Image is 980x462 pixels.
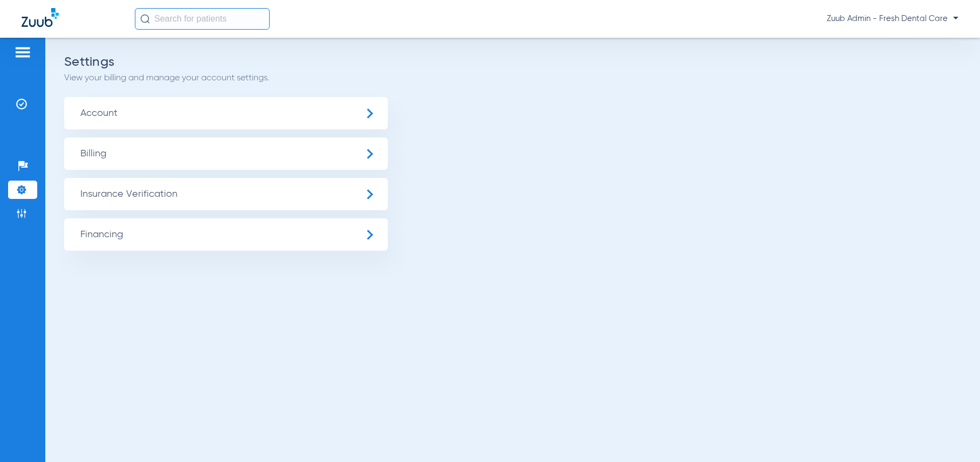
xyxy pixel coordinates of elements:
p: View your billing and manage your account settings. [64,73,961,84]
span: Account [64,97,388,129]
span: Billing [64,137,388,170]
span: Financing [64,218,388,251]
img: hamburger-icon [14,46,31,59]
span: Zuub Admin - Fresh Dental Care [827,13,958,24]
img: Search Icon [140,14,150,24]
input: Search for patients [135,8,270,30]
img: Zuub Logo [22,8,59,27]
iframe: Chat Widget [926,410,980,462]
span: Insurance Verification [64,178,388,210]
h2: Settings [64,57,961,67]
